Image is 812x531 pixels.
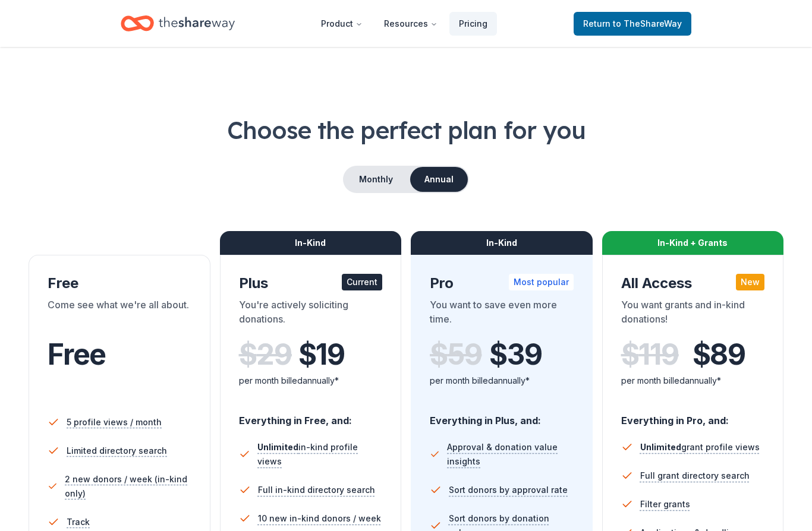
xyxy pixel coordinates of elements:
div: In-Kind + Grants [602,231,784,255]
div: Free [48,274,191,293]
span: in-kind profile views [257,442,358,466]
div: All Access [621,274,765,293]
span: grant profile views [640,442,760,452]
button: Annual [410,167,468,192]
nav: Main [311,10,497,37]
span: Full grant directory search [640,469,750,483]
div: You want to save even more time. [430,298,574,331]
span: Return [583,17,682,31]
span: Full in-kind directory search [258,483,375,497]
div: Pro [430,274,574,293]
div: Everything in Free, and: [239,403,383,428]
div: per month billed annually* [239,374,383,388]
span: 2 new donors / week (in-kind only) [65,472,191,501]
div: Everything in Plus, and: [430,403,574,428]
span: Approval & donation value insights [447,440,573,469]
div: In-Kind [411,231,593,255]
div: per month billed annually* [430,374,574,388]
span: Unlimited [640,442,681,452]
button: Resources [374,12,447,36]
a: Home [121,10,235,37]
span: 10 new in-kind donors / week [258,511,381,526]
button: Product [311,12,372,36]
span: to TheShareWay [613,18,682,29]
div: Most popular [509,274,574,290]
span: 5 profile views / month [67,415,162,429]
span: Track [67,515,90,529]
span: Filter grants [640,497,690,511]
div: Current [342,274,382,290]
div: Come see what we're all about. [48,298,191,331]
span: Sort donors by approval rate [449,483,568,497]
div: per month billed annually* [621,374,765,388]
span: Free [48,337,106,372]
h1: Choose the perfect plan for you [29,113,783,147]
div: In-Kind [220,231,402,255]
span: Unlimited [257,442,298,452]
div: You want grants and in-kind donations! [621,298,765,331]
span: $ 39 [489,338,542,371]
div: Plus [239,274,383,293]
span: $ 89 [693,338,745,371]
a: Pricing [449,12,497,36]
button: Monthly [344,167,408,192]
span: $ 19 [298,338,345,371]
div: New [736,274,764,290]
a: Returnto TheShareWay [574,12,691,36]
div: You're actively soliciting donations. [239,298,383,331]
div: Everything in Pro, and: [621,403,765,428]
span: Limited directory search [67,444,167,458]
